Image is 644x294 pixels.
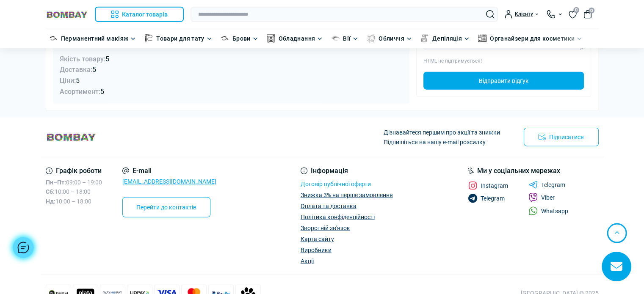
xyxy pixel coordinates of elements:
[343,34,351,43] a: Вії
[528,206,568,215] a: Whatsapp
[46,132,97,142] img: BOMBAY
[267,34,275,43] img: Обладнання
[95,7,184,22] button: Каталог товарів
[46,178,102,206] div: 09:00 – 19:00 10:00 – 18:00 10:00 – 18:00
[468,181,508,190] a: Instagram
[301,214,375,220] a: Політика конфіденційності
[524,128,599,146] button: Підписатися
[481,183,508,189] span: Instagram
[423,72,584,90] button: Відправити відгук
[60,77,76,85] span: Ціни:
[156,34,204,43] a: Товари для тату
[301,192,393,198] a: Знижка 3% на перше замовлення
[232,34,251,43] a: Брови
[60,55,105,63] span: Якість товару:
[384,128,500,137] p: Дізнавайтеся першим про акції та знижки
[583,10,592,19] button: 0
[279,34,315,43] a: Обладнання
[331,34,340,43] img: Вії
[486,10,495,19] button: Search
[46,168,102,174] div: Графік роботи
[481,195,505,201] span: Telegram
[468,194,505,203] a: Telegram
[478,34,486,43] img: Органайзери для косметики
[60,54,403,65] div: 5
[301,225,350,231] a: Зворотній зв'язок
[573,7,579,13] span: 0
[61,34,129,43] a: Перманентний макіяж
[144,34,153,43] img: Товари для тату
[301,203,357,209] a: Оплата та доставка
[301,168,393,174] div: Інформація
[122,168,216,174] div: E-mail
[569,10,577,19] a: 0
[122,178,216,185] a: [EMAIL_ADDRESS][DOMAIN_NAME]
[60,29,403,97] div: Нещодавно скористалася послугами цього інтернет-магазину і залишилася дуже задоволеною.
[301,181,371,187] a: Договір публічної оферти
[49,34,58,43] img: Перманентний макіяж
[122,197,210,217] a: Перейти до контактів
[301,247,332,253] a: Виробники
[423,57,584,65] div: HTML не підтримується!
[60,75,403,86] div: 5
[528,193,555,202] a: Viber
[379,34,404,43] a: Обличчя
[221,34,229,43] img: Брови
[60,66,92,74] span: Доставка:
[60,88,100,96] span: Асортимент:
[46,11,88,19] img: BOMBAY
[60,86,403,97] div: 5
[432,34,462,43] a: Депіляція
[468,168,599,174] div: Ми у соціальних мережах
[589,8,594,14] span: 0
[46,188,55,195] b: Сб:
[490,34,575,43] a: Органайзери для косметики
[420,34,429,43] img: Депіляція
[301,258,314,264] a: Акції
[46,198,55,205] b: Нд:
[367,34,375,43] img: Обличчя
[528,181,565,189] a: Telegram
[46,179,66,186] b: Пн–Пт:
[60,64,403,75] div: 5
[301,236,334,242] a: Карта сайту
[384,137,500,147] p: Підпишіться на нашу e-mail розсилку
